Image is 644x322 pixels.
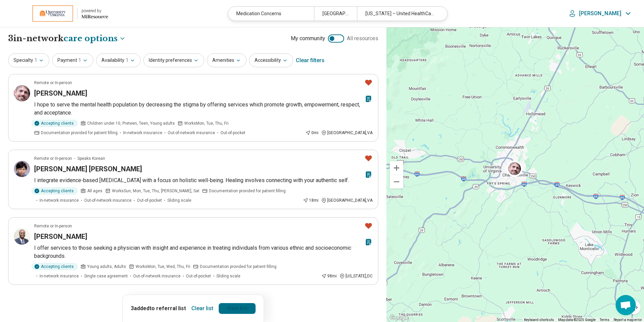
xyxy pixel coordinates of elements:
[34,80,72,86] p: Remote or In-person
[40,197,79,203] span: In-network insurance
[296,52,325,69] div: Clear filters
[616,295,636,315] a: Open chat
[136,264,190,270] span: Works Mon, Tue, Wed, Thu, Fri
[52,53,93,67] button: Payment1
[186,273,211,279] span: Out-of-pocket
[31,263,78,270] div: Accepting clients
[34,244,373,260] p: I offer services to those seeking a physician with insight and experience in treating individuals...
[11,5,108,22] a: University of Virginiapowered by
[34,176,373,184] p: I integrate evidence-based [MEDICAL_DATA] with a focus on holistic well-being. Healing involves c...
[34,223,72,229] p: Remote or In-person
[77,155,105,162] span: Speaks Korean
[84,273,128,279] span: Single case agreement
[87,264,126,270] span: Young adults, Adults
[32,5,73,22] img: University of Virginia
[321,197,373,203] div: [GEOGRAPHIC_DATA] , VA
[558,318,596,322] span: Map data ©2025 Google
[216,273,240,279] span: Sliding scale
[143,53,204,67] button: Identity preferences
[614,318,642,322] a: Report a map error
[291,34,325,43] span: My community
[579,10,621,17] p: [PERSON_NAME]
[228,7,314,21] div: Medication Concerns
[34,89,87,98] h3: [PERSON_NAME]
[600,318,610,322] a: Terms
[31,120,78,127] div: Accepting clients
[200,264,277,270] span: Documentation provided for patient filling
[339,273,373,279] div: [US_STATE] , DC
[87,188,102,194] span: All ages
[303,197,318,203] div: 18 mi
[168,130,215,136] span: Out-of-network insurance
[64,33,118,44] span: care options
[34,155,72,162] p: Remote or In-person
[40,273,79,279] span: In-network insurance
[362,76,375,90] button: Favorite
[390,175,403,189] button: Zoom out
[87,120,175,126] span: Children under 10, Preteen, Teen, Young adults
[34,232,87,241] h3: [PERSON_NAME]
[8,53,49,67] button: Specialty1
[357,7,443,21] div: [US_STATE] – United HealthCare Student Resources
[321,130,373,136] div: [GEOGRAPHIC_DATA] , VA
[219,303,256,314] a: View list
[362,219,375,233] button: Favorite
[34,164,142,174] h3: [PERSON_NAME] [PERSON_NAME]
[362,151,375,165] button: Favorite
[112,188,199,194] span: Works Sun, Mon, Tue, Thu, [PERSON_NAME], Sat
[84,197,132,203] span: Out-of-network insurance
[347,34,378,43] span: All resources
[64,33,126,44] button: Care options
[249,53,293,67] button: Accessibility
[78,57,81,64] span: 1
[220,130,245,136] span: Out-of-pocket
[8,33,126,44] h1: 3 in-network
[167,197,191,203] span: Sliding scale
[305,130,318,136] div: 0 mi
[189,303,216,314] button: Clear list
[149,305,186,312] span: to referral list
[321,273,337,279] div: 98 mi
[34,101,373,117] p: I hope to serve the mental health population by decreasing the stigma by offering services which ...
[133,273,181,279] span: Out-of-network insurance
[207,53,246,67] button: Amenities
[209,188,286,194] span: Documentation provided for patient filling
[123,130,162,136] span: In-network insurance
[137,197,162,203] span: Out-of-pocket
[390,161,403,175] button: Zoom in
[41,130,118,136] span: Documentation provided for patient filling
[81,8,108,14] div: powered by
[31,187,78,195] div: Accepting clients
[314,7,357,21] div: [GEOGRAPHIC_DATA], [GEOGRAPHIC_DATA]
[184,120,229,126] span: Works Mon, Tue, Thu, Fri
[131,304,186,313] p: 3 added
[34,57,37,64] span: 1
[96,53,141,67] button: Availability1
[126,57,128,64] span: 1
